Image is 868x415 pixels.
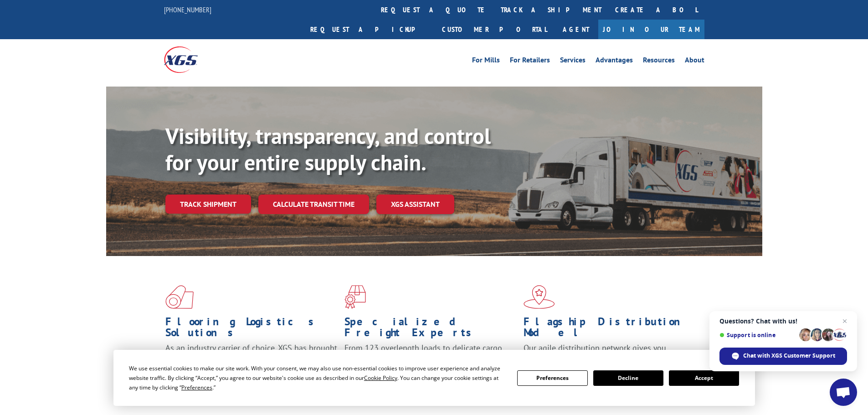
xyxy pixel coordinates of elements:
a: Calculate transit time [258,195,369,214]
a: Agent [554,20,598,39]
div: Chat with XGS Customer Support [719,348,847,365]
a: For Mills [472,56,500,67]
a: [PHONE_NUMBER] [164,5,211,14]
img: xgs-icon-focused-on-flooring-red [344,285,366,309]
a: Join Our Team [598,20,704,39]
a: About [685,56,704,67]
a: For Retailers [510,56,550,67]
span: Close chat [839,316,850,327]
span: Support is online [719,332,796,338]
a: Resources [643,56,675,67]
img: xgs-icon-total-supply-chain-intelligence-red [165,285,194,309]
button: Decline [593,370,663,386]
a: XGS ASSISTANT [376,195,454,214]
span: Preferences [181,384,212,391]
div: Open chat [830,379,857,406]
a: Advantages [596,56,633,67]
span: Our agile distribution network gives you nationwide inventory management on demand. [524,343,691,364]
a: Services [560,56,586,67]
button: Accept [669,370,739,386]
b: Visibility, transparency, and control for your entire supply chain. [165,122,491,176]
a: Request a pickup [303,20,435,39]
div: Cookie Consent Prompt [113,350,755,406]
img: xgs-icon-flagship-distribution-model-red [524,285,555,309]
span: Chat with XGS Customer Support [743,352,835,360]
p: From 123 overlength loads to delicate cargo, our experienced staff knows the best way to move you... [344,343,517,383]
h1: Flooring Logistics Solutions [165,316,338,343]
button: Preferences [517,370,587,386]
span: As an industry carrier of choice, XGS has brought innovation and dedication to flooring logistics... [165,343,337,375]
span: Cookie Policy [364,374,397,382]
span: Questions? Chat with us! [719,318,847,325]
a: Customer Portal [435,20,554,39]
div: We use essential cookies to make our site work. With your consent, we may also use non-essential ... [129,364,506,392]
h1: Specialized Freight Experts [344,316,517,343]
a: Track shipment [165,195,251,214]
h1: Flagship Distribution Model [524,316,696,343]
